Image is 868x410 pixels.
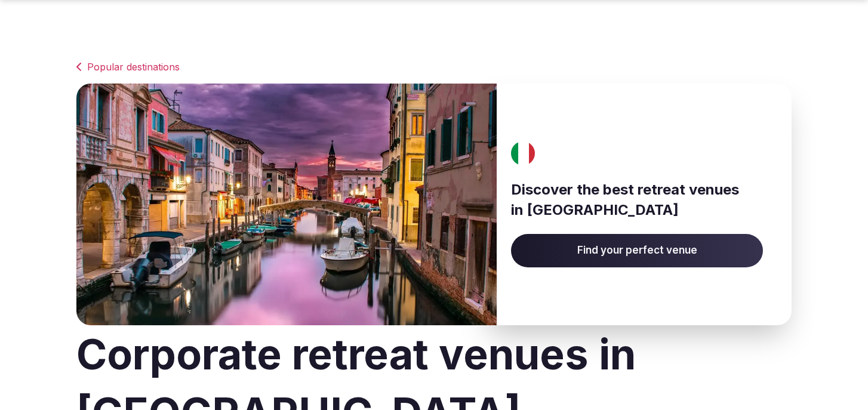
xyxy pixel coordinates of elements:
a: Find your perfect venue [511,234,763,267]
img: Banner image for Italy representative of the country [76,84,497,325]
h3: Discover the best retreat venues in [GEOGRAPHIC_DATA] [511,180,763,220]
a: Popular destinations [76,60,792,74]
img: Italy's flag [507,141,540,165]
